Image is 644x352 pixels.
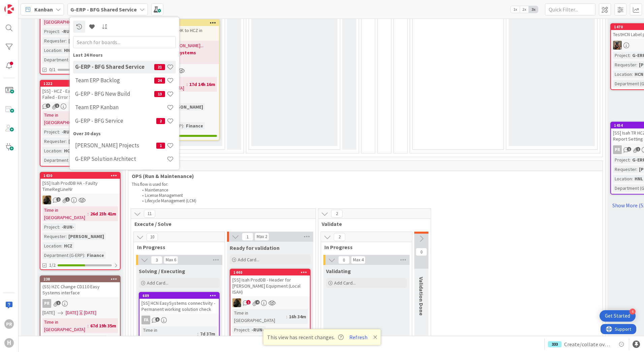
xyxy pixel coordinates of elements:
[132,182,599,187] p: This flow is used for:
[84,309,96,316] div: [DATE]
[42,111,98,126] div: Time in [GEOGRAPHIC_DATA]
[138,187,600,193] li: Maintenance
[84,252,85,259] span: :
[40,196,120,204] div: ND
[75,155,167,162] h4: G-ERP Solution Architect
[73,36,176,48] input: Search for boards...
[132,173,594,179] span: OPS (Run & Maintenance)
[49,66,56,73] span: 0/1
[139,19,220,141] a: 306(SS) HZC - Change HK to HCZ in Easysystems?[DATE] By [PERSON_NAME]...waiting for Easysystems r...
[331,210,343,218] span: 2
[40,179,120,194] div: [SS] Isah ProdDB HA - Faulty TimeRegLineNr
[257,335,296,343] div: [PERSON_NAME]
[230,269,310,296] div: 1440[SS] Isah ProdDB - Header for [PERSON_NAME] Equipment (Local ISAH)
[249,326,250,333] span: :
[137,244,216,251] span: In Progress
[4,319,14,329] div: PR
[40,172,121,270] a: 1430[SS] Isah ProdDB HA - Faulty TimeRegLineNrNDTime in [GEOGRAPHIC_DATA]:26d 23h 41mProject:-RUN...
[62,147,74,154] div: HCZ
[418,277,425,316] span: Validation Done
[62,47,74,54] div: HNL
[232,309,286,324] div: Time in [GEOGRAPHIC_DATA]
[60,28,76,35] div: -RUN-
[416,248,427,256] span: 0
[636,147,640,151] span: 1
[198,330,217,338] div: 7d 37m
[60,335,106,343] div: G-ERP Easysystems
[230,275,310,296] div: [SS] Isah ProdDB - Header for [PERSON_NAME] Equipment (Local ISAH)
[636,166,637,173] span: :
[632,70,633,78] span: :
[630,156,631,164] span: :
[42,28,59,35] div: Project
[4,338,14,348] div: H
[138,198,600,204] li: Lifecycle Management (LCM)
[42,206,88,221] div: Time in [GEOGRAPHIC_DATA]
[61,242,62,250] span: :
[255,300,260,304] span: 4
[154,91,165,97] span: 13
[75,77,154,84] h4: Team ERP Backlog
[42,242,61,250] div: Location
[156,143,165,149] span: 1
[42,335,59,343] div: Project
[197,330,198,338] span: :
[66,37,67,45] span: :
[156,118,165,124] span: 2
[139,26,219,41] div: (SS) HZC - Change HK to HCZ in Easysystems?
[139,20,219,41] div: 306(SS) HZC - Change HK to HCZ in Easysystems?
[338,256,350,264] span: 0
[230,244,280,251] span: Ready for validation
[233,270,310,275] div: 1440
[40,282,120,297] div: (SS) HZC Change CD110 Easy Systems interface
[613,175,632,182] div: Location
[75,104,167,111] h4: Team ERP Kanban
[613,70,632,78] div: Location
[564,340,612,348] span: Create/collate overview of Facility applications
[232,326,249,333] div: Project
[154,78,165,84] span: 24
[42,223,59,231] div: Project
[139,316,219,324] div: FA
[529,6,538,13] span: 3x
[56,301,61,305] span: 1
[347,333,370,342] button: Refresh
[75,117,156,124] h4: G-ERP - BFG Service
[139,293,219,299] div: 689
[73,130,176,137] div: Over 30 days
[250,326,266,333] div: -RUN-
[43,277,120,282] div: 238
[548,341,561,347] div: 333
[42,252,84,259] div: Department (G-ERP)
[613,41,622,50] img: VK
[139,20,219,26] div: 306
[60,223,76,231] div: -RUN-
[4,4,14,14] img: Visit kanbanzone.com
[605,313,630,319] div: Get Started
[144,210,155,218] span: 11
[142,293,219,298] div: 689
[141,326,197,341] div: Time in [GEOGRAPHIC_DATA]
[242,233,253,241] span: 1
[326,268,351,274] span: Validating
[630,52,631,59] span: :
[67,37,106,45] div: [PERSON_NAME]
[187,81,188,88] span: :
[257,235,267,238] div: Max 2
[42,318,88,333] div: Time in [GEOGRAPHIC_DATA]
[613,156,630,164] div: Project
[520,6,529,13] span: 2x
[134,221,307,227] span: Execute / Solve
[230,269,310,275] div: 1440
[139,66,219,75] div: VK
[322,221,422,227] span: Validate
[511,6,520,13] span: 1x
[40,81,120,101] div: 1222[SS] - HCZ - EasySystems Prebook Failed - Error 500
[42,156,84,164] div: Department (G-ERP)
[59,335,60,343] span: :
[334,280,356,286] span: Add Card...
[65,197,70,202] span: 1
[613,145,622,154] div: PR
[43,81,120,86] div: 1222
[75,142,156,149] h4: [PERSON_NAME] Projects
